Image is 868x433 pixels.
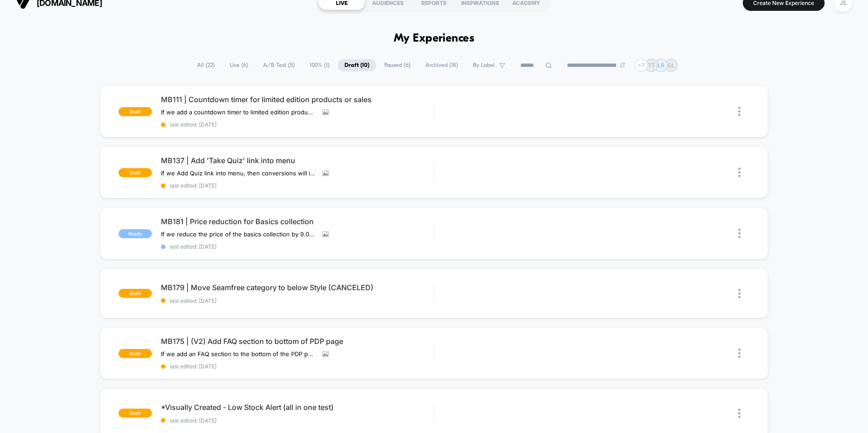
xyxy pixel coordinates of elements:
[256,59,302,71] span: A/B Test ( 5 )
[118,168,152,177] span: draft
[161,417,434,424] span: last edited: [DATE]
[635,59,648,72] div: + 7
[161,217,434,226] span: MB181 | Price reduction for Basics collection
[161,121,434,128] span: last edited: [DATE]
[118,349,152,358] span: draft
[377,59,417,71] span: Paused ( 6 )
[161,297,434,304] span: last edited: [DATE]
[738,289,741,298] img: close
[161,403,434,412] span: *Visually Created - Low Stock Alert (all in one test)
[668,62,675,69] p: GL
[338,59,376,71] span: Draft ( 10 )
[161,231,316,238] span: If we reduce the price of the basics collection by 9.09%,then conversions will increase,because v...
[118,107,152,116] span: draft
[190,59,222,71] span: All ( 22 )
[161,283,434,292] span: MB179 | Move Seamfree category to below Style (CANCELED)
[161,169,316,177] span: If we Add Quiz link into menu, then conversions will increase, because new visitors are able to f...
[303,59,336,71] span: 100% ( 1 )
[658,62,665,69] p: LR
[738,229,741,238] img: close
[161,95,434,104] span: MB111 | Countdown timer for limited edition products or sales
[394,32,475,45] h1: My Experiences
[223,59,255,71] span: Live ( 6 )
[161,363,434,370] span: last edited: [DATE]
[118,409,152,418] span: draft
[738,409,741,418] img: close
[161,156,434,165] span: MB137 | Add 'Take Quiz' link into menu
[118,229,152,238] span: Ready
[161,337,434,346] span: MB175 | (V2) Add FAQ section to bottom of PDP page
[648,62,655,69] p: TT
[473,62,495,69] span: By Label
[161,108,316,116] span: If we add a countdown timer to limited edition products or sale items,then Add to Carts will incr...
[738,348,741,358] img: close
[738,168,741,177] img: close
[118,289,152,298] span: draft
[161,243,434,250] span: last edited: [DATE]
[161,182,434,189] span: last edited: [DATE]
[161,350,316,358] span: If we add an FAQ section to the bottom of the PDP pages it will help consumers better learn about...
[738,107,741,116] img: close
[419,59,465,71] span: Archived ( 18 )
[620,62,625,68] img: end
